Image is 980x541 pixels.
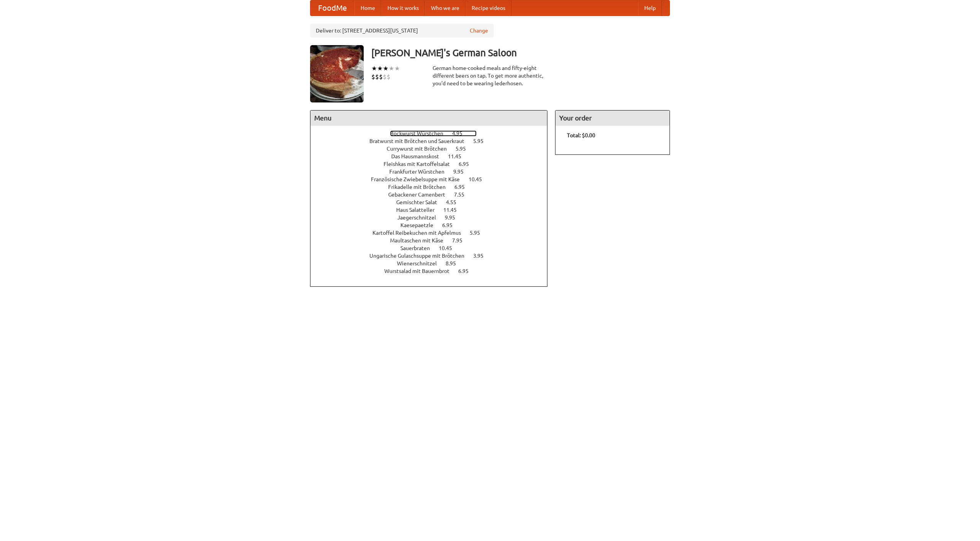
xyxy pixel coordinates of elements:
[454,192,472,198] span: 7.55
[400,222,441,228] span: Kaesepaetzle
[388,192,453,198] span: Gebackener Camenbert
[397,214,444,221] span: Jaegerschnitzel
[387,146,454,152] span: Currywurst mit Brötchen
[371,176,467,182] span: Französische Zwiebelsuppe mit Käse
[383,73,387,81] li: $
[396,199,445,205] span: Gemischter Salat
[389,169,452,175] span: Frankfurter Würstchen
[433,64,547,87] div: German home-cooked meals and fifty-eight different beers on tap. To get more authentic, you'd nee...
[369,253,498,259] a: Ungarische Gulaschsuppe mit Brötchen 3.95
[375,73,379,81] li: $
[369,253,472,259] span: Ungarische Gulaschsuppe mit Brötchen
[452,130,470,136] span: 4.95
[446,260,464,266] span: 8.95
[396,207,471,213] a: Haus Salatteller 11.45
[371,176,496,182] a: Französische Zwiebelsuppe mit Käse 10.45
[469,176,490,182] span: 10.45
[473,138,491,144] span: 5.95
[310,45,364,102] img: angular.jpg
[394,64,400,73] li: ★
[459,161,477,167] span: 6.95
[400,222,467,228] a: Kaesepaetzle 6.95
[384,161,483,167] a: Fleishkas mit Kartoffelsalat 6.95
[384,161,457,167] span: Fleishkas mit Kartoffelsalat
[377,64,383,73] li: ★
[391,153,447,159] span: Das Hausmannskost
[388,184,453,190] span: Frikadelle mit Brötchen
[446,199,464,205] span: 4.55
[387,73,390,81] li: $
[390,130,477,136] a: Bockwurst Würstchen 4.95
[389,169,478,175] a: Frankfurter Würstchen 9.95
[387,146,480,152] a: Currywurst mit Brötchen 5.95
[396,199,470,205] a: Gemischter Salat 4.55
[453,169,471,175] span: 9.95
[372,230,494,236] a: Kartoffel Reibekuchen mit Apfelmus 5.95
[371,64,377,73] li: ★
[470,230,488,236] span: 5.95
[458,268,476,274] span: 6.95
[397,214,469,221] a: Jaegerschnitzel 9.95
[638,0,662,16] a: Help
[383,64,389,73] li: ★
[310,24,494,37] div: Deliver to: [STREET_ADDRESS][US_STATE]
[400,245,466,251] a: Sauerbraten 10.45
[456,146,474,152] span: 5.95
[555,110,670,126] h4: Your order
[371,45,670,60] h3: [PERSON_NAME]'s German Saloon
[388,192,479,198] a: Gebackener Camenbert 7.55
[452,237,470,244] span: 7.95
[425,0,465,16] a: Who we are
[396,207,442,213] span: Haus Salatteller
[390,237,451,244] span: Maultaschen mit Käse
[390,130,451,136] span: Bockwurst Würstchen
[465,0,511,16] a: Recipe videos
[381,0,425,16] a: How it works
[439,245,460,251] span: 10.45
[397,260,470,266] a: Wienerschnitzel 8.95
[473,253,491,259] span: 3.95
[442,222,460,228] span: 6.95
[567,132,595,138] b: Total: $0.00
[445,214,463,221] span: 9.95
[470,27,488,34] a: Change
[454,184,472,190] span: 6.95
[448,153,469,159] span: 11.45
[443,207,464,213] span: 11.45
[371,73,375,81] li: $
[389,64,394,73] li: ★
[369,138,498,144] a: Bratwurst mit Brötchen und Sauerkraut 5.95
[310,0,354,16] a: FoodMe
[391,153,475,159] a: Das Hausmannskost 11.45
[372,230,469,236] span: Kartoffel Reibekuchen mit Apfelmus
[354,0,381,16] a: Home
[379,73,383,81] li: $
[388,184,479,190] a: Frikadelle mit Brötchen 6.95
[400,245,438,251] span: Sauerbraten
[384,268,483,274] a: Wurstsalad mit Bauernbrot 6.95
[390,237,477,244] a: Maultaschen mit Käse 7.95
[384,268,457,274] span: Wurstsalad mit Bauernbrot
[397,260,444,266] span: Wienerschnitzel
[369,138,472,144] span: Bratwurst mit Brötchen und Sauerkraut
[310,110,547,126] h4: Menu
